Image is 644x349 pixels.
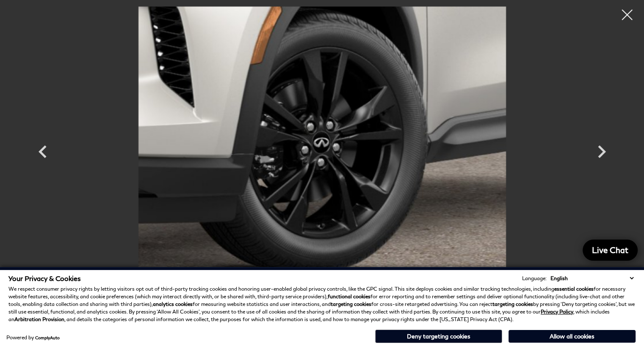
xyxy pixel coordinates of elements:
[8,274,81,282] span: Your Privacy & Cookies
[509,330,636,343] button: Allow all cookies
[153,301,193,307] strong: analytics cookies
[6,335,60,340] div: Powered by
[14,316,64,322] strong: Arbitration Provision
[541,308,573,315] a: Privacy Policy
[588,245,633,255] span: Live Chat
[35,335,60,340] a: ComplyAuto
[583,240,638,261] a: Live Chat
[8,285,636,323] p: We respect consumer privacy rights by letting visitors opt out of third-party tracking cookies an...
[589,135,614,173] div: Next
[68,6,576,281] img: New 2025 MAJESTIC WHITE INFINITI LUXE AWD image 9
[548,274,636,282] select: Language Select
[328,293,370,300] strong: functional cookies
[492,301,533,307] strong: targeting cookies
[522,276,547,281] div: Language:
[331,301,371,307] strong: targeting cookies
[30,135,55,173] div: Previous
[375,330,502,343] button: Deny targeting cookies
[554,286,594,292] strong: essential cookies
